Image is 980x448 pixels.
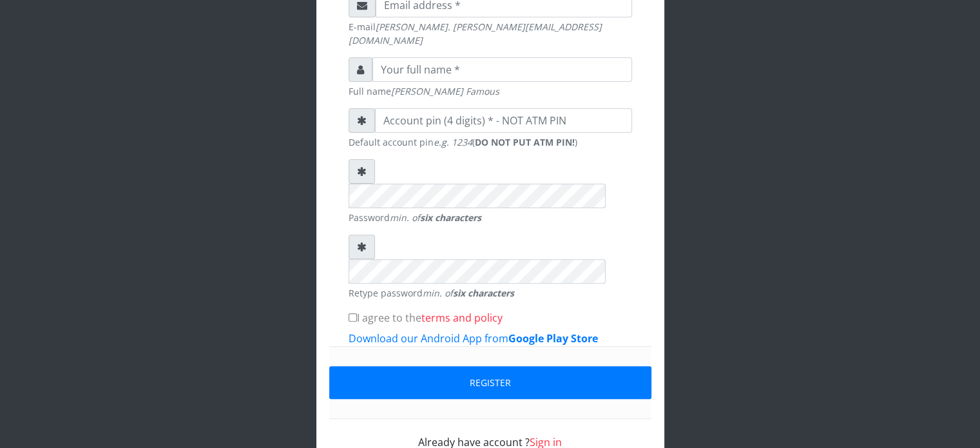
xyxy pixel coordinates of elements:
[375,108,632,133] input: Account pin (4 digits) * - NOT ATM PIN
[423,287,514,299] em: min. of
[349,21,602,46] em: [PERSON_NAME]. [PERSON_NAME][EMAIL_ADDRESS][DOMAIN_NAME]
[475,136,575,148] b: DO NOT PUT ATM PIN!
[349,20,632,47] small: E-mail
[391,85,499,97] em: [PERSON_NAME] Famous
[453,287,514,299] strong: six characters
[390,211,481,224] em: min. of
[329,366,651,399] button: Register
[434,136,472,148] em: e.g. 1234
[349,84,632,98] small: Full name
[372,57,632,82] input: Your full name *
[349,313,357,322] input: I agree to theterms and policy
[420,211,481,224] strong: six characters
[349,135,632,149] small: Default account pin ( )
[421,311,503,325] a: terms and policy
[349,286,632,300] small: Retype password
[349,310,503,326] label: I agree to the
[349,331,598,346] a: Download our Android App fromGoogle Play Store
[508,331,598,346] b: Google Play Store
[349,211,632,224] small: Password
